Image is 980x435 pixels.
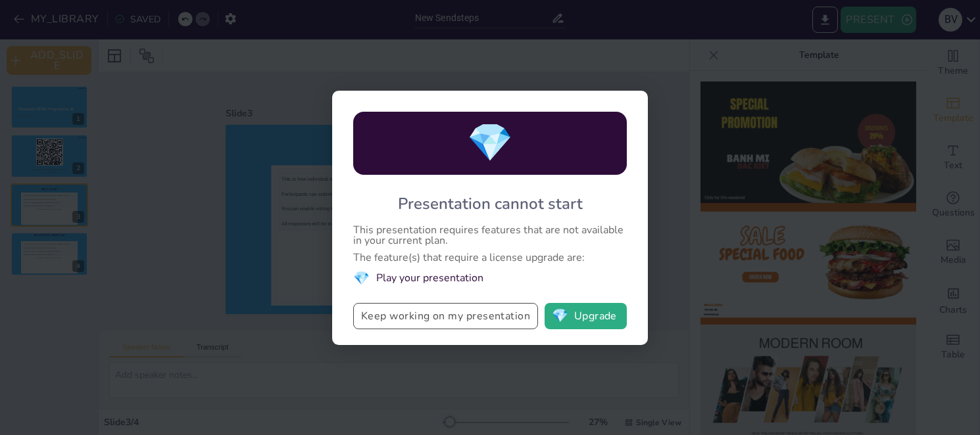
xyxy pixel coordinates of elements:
li: Play your presentation [353,269,627,287]
div: Presentation cannot start [398,193,583,214]
div: This presentation requires features that are not available in your current plan. [353,225,627,246]
span: diamond [353,269,370,287]
div: The feature(s) that require a license upgrade are: [353,252,627,263]
button: diamondUpgrade [545,303,627,329]
span: diamond [467,118,513,168]
span: diamond [552,309,568,323]
button: Keep working on my presentation [353,303,538,329]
